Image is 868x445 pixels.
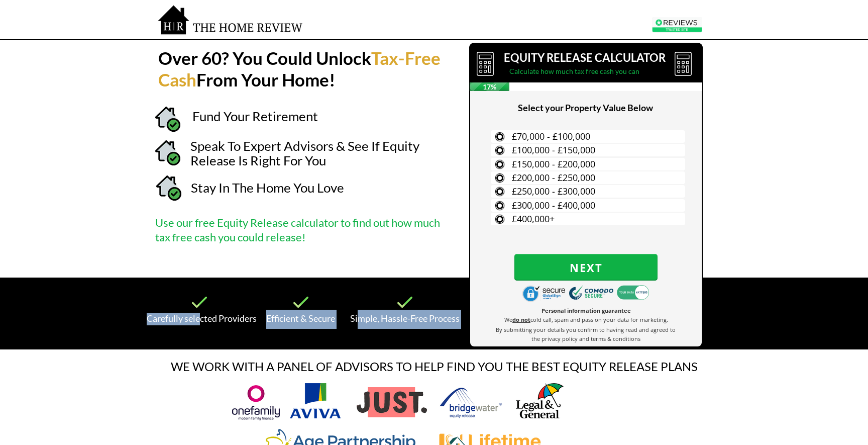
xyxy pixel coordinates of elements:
[504,316,668,323] span: We cold call, spam and pass on your data for marketing.
[155,216,440,244] span: Use our free Equity Release calculator to find out how much tax free cash you could release!
[514,254,658,281] button: Next
[196,69,336,90] strong: From Your Home!
[190,138,419,168] span: Speak To Expert Advisors & See If Equity Release Is Right For You
[496,326,676,342] span: By submitting your details you confirm to having read and agreed to the privacy policy and terms ...
[504,51,666,64] span: EQUITY RELEASE CALCULATOR
[512,185,595,197] span: £250,000 - £300,000
[512,144,595,156] span: £100,000 - £150,000
[518,102,653,113] span: Select your Property Value Below
[512,130,590,142] span: £70,000 - £100,000
[147,313,257,324] span: Carefully selected Providers
[541,307,631,314] span: Personal information guarantee
[192,108,318,124] span: Fund Your Retirement
[470,82,509,91] span: 17%
[512,316,530,323] strong: do not
[171,359,698,374] span: WE WORK WITH A PANEL OF ADVISORS TO HELP FIND YOU THE BEST EQUITY RELEASE PLANS
[512,171,595,184] span: £200,000 - £250,000
[266,313,335,324] span: Efficient & Secure
[191,180,344,196] span: Stay In The Home You Love
[509,67,639,90] span: Calculate how much tax free cash you can release
[512,158,595,170] span: £150,000 - £200,000
[158,47,441,90] strong: Tax-Free Cash
[158,47,371,68] strong: Over 60? You Could Unlock
[512,199,595,211] span: £300,000 - £400,000
[514,261,658,274] span: Next
[512,213,555,225] span: £400,000+
[350,313,460,324] span: Simple, Hassle-Free Process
